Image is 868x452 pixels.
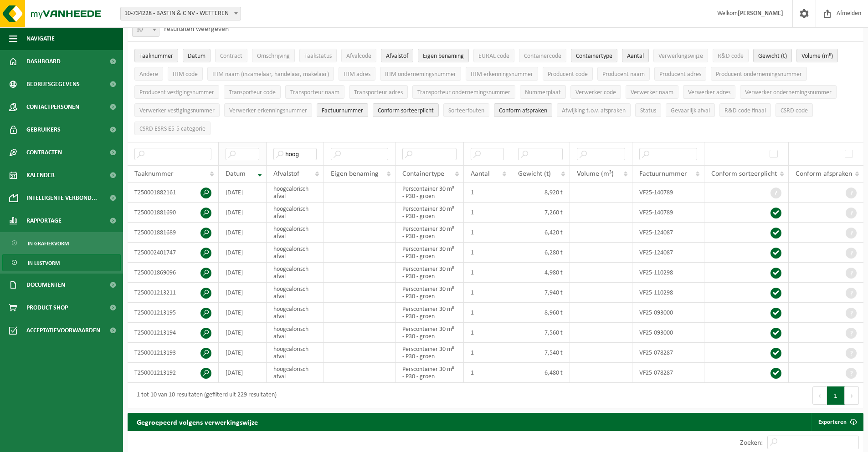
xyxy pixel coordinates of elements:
a: Exporteren [811,413,863,431]
span: Nummerplaat [525,89,561,96]
td: Perscontainer 30 m³ - P30 - groen [395,283,464,303]
button: R&D codeR&amp;D code: Activate to sort [713,49,749,62]
button: Verwerker ondernemingsnummerVerwerker ondernemingsnummer: Activate to sort [740,85,837,99]
div: 1 tot 10 van 10 resultaten (gefilterd uit 229 resultaten) [132,387,277,404]
span: Conform afspraken [499,107,547,114]
td: VF25-124087 [632,243,704,263]
span: 10-734228 - BASTIN & C NV - WETTEREN [120,7,241,20]
button: AndereAndere: Activate to sort [134,67,163,81]
span: Verwerkingswijze [658,53,703,60]
button: IHM ondernemingsnummerIHM ondernemingsnummer: Activate to sort [380,67,461,81]
span: Contactpersonen [26,96,79,118]
td: Perscontainer 30 m³ - P30 - groen [395,243,464,263]
span: Bedrijfsgegevens [26,73,80,96]
td: 1 [464,323,511,343]
span: IHM code [173,71,198,78]
td: T250001213211 [128,283,219,303]
span: Afwijking t.o.v. afspraken [562,107,626,114]
button: OmschrijvingOmschrijving: Activate to sort [252,49,295,62]
button: Producent codeProducent code: Activate to sort [543,67,593,81]
td: T250001882161 [128,183,219,203]
button: Producent vestigingsnummerProducent vestigingsnummer: Activate to sort [134,85,219,99]
button: Gevaarlijk afval : Activate to sort [666,103,715,117]
td: 1 [464,183,511,203]
span: Containertype [576,53,612,60]
span: Eigen benaming [331,170,379,178]
span: Taaknummer [134,170,174,178]
td: T250001213192 [128,363,219,383]
button: Gewicht (t)Gewicht (t): Activate to sort [753,49,792,62]
span: Andere [139,71,158,78]
span: Aantal [471,170,490,178]
span: IHM naam (inzamelaar, handelaar, makelaar) [212,71,329,78]
span: 10-734228 - BASTIN & C NV - WETTEREN [121,7,241,20]
button: AfvalstofAfvalstof: Activate to sort [381,49,413,62]
button: FactuurnummerFactuurnummer: Activate to sort [317,103,368,117]
span: Product Shop [26,296,68,319]
td: 7,940 t [511,283,570,303]
button: Volume (m³)Volume (m³): Activate to sort [796,49,838,62]
td: Perscontainer 30 m³ - P30 - groen [395,223,464,243]
span: Producent adres [659,71,701,78]
span: Dashboard [26,50,61,73]
button: IHM naam (inzamelaar, handelaar, makelaar)IHM naam (inzamelaar, handelaar, makelaar): Activate to... [207,67,334,81]
span: Conform sorteerplicht [711,170,777,178]
button: R&D code finaalR&amp;D code finaal: Activate to sort [719,103,771,117]
button: Transporteur ondernemingsnummerTransporteur ondernemingsnummer : Activate to sort [412,85,515,99]
span: Containercode [524,53,561,60]
td: [DATE] [219,323,267,343]
button: IHM erkenningsnummerIHM erkenningsnummer: Activate to sort [466,67,538,81]
button: IHM codeIHM code: Activate to sort [168,67,203,81]
span: 10 [133,24,159,36]
span: Status [640,107,656,114]
span: Contracten [26,141,62,164]
td: VF25-093000 [632,323,704,343]
a: In grafiekvorm [2,234,121,252]
span: Aantal [627,53,644,60]
td: VF25-110298 [632,263,704,283]
span: CSRD ESRS E5-5 categorie [139,126,205,132]
span: Acceptatievoorwaarden [26,319,100,342]
td: hoogcalorisch afval [267,323,324,343]
span: Containertype [402,170,444,178]
button: Previous [812,386,827,405]
button: NummerplaatNummerplaat: Activate to sort [520,85,566,99]
td: T250001213193 [128,343,219,363]
span: Volume (m³) [577,170,614,178]
td: VF25-140789 [632,183,704,203]
label: resultaten weergeven [164,25,229,33]
button: Afwijking t.o.v. afsprakenAfwijking t.o.v. afspraken: Activate to sort [557,103,631,117]
span: IHM erkenningsnummer [471,71,533,78]
span: Producent code [548,71,588,78]
td: [DATE] [219,263,267,283]
span: Conform afspraken [796,170,852,178]
td: VF25-093000 [632,303,704,323]
button: Verwerker vestigingsnummerVerwerker vestigingsnummer: Activate to sort [134,103,220,117]
span: Verwerker vestigingsnummer [139,107,215,114]
span: Afvalcode [346,53,371,60]
span: IHM adres [344,71,370,78]
span: Verwerker code [575,89,616,96]
button: ContractContract: Activate to sort [215,49,247,62]
td: Perscontainer 30 m³ - P30 - groen [395,343,464,363]
span: Kalender [26,164,55,187]
button: TaakstatusTaakstatus: Activate to sort [299,49,337,62]
td: hoogcalorisch afval [267,363,324,383]
td: T250001213195 [128,303,219,323]
span: Verwerker erkenningsnummer [229,107,307,114]
td: hoogcalorisch afval [267,283,324,303]
span: Afvalstof [273,170,299,178]
button: VerwerkingswijzeVerwerkingswijze: Activate to sort [653,49,708,62]
td: 1 [464,203,511,223]
td: 1 [464,343,511,363]
span: Gewicht (t) [758,53,787,60]
span: R&D code [718,53,744,60]
span: Producent naam [602,71,645,78]
td: 1 [464,303,511,323]
td: [DATE] [219,183,267,203]
a: In lijstvorm [2,254,121,271]
strong: [PERSON_NAME] [738,10,783,17]
button: Verwerker naamVerwerker naam: Activate to sort [626,85,678,99]
span: Verwerker ondernemingsnummer [745,89,832,96]
td: VF25-078287 [632,363,704,383]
